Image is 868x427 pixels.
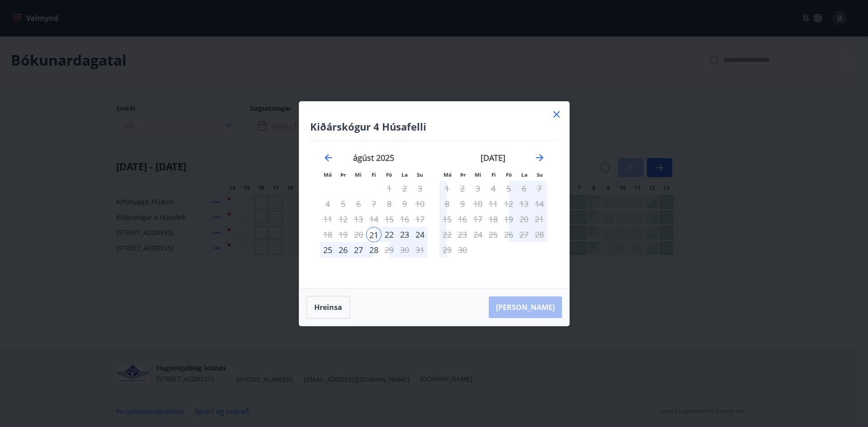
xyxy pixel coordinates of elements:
[417,171,423,178] small: Su
[501,211,516,227] td: Choose föstudagur, 19. september 2025 as your check-out date. It’s available.
[382,242,397,258] td: Choose föstudagur, 29. ágúst 2025 as your check-out date. It’s available.
[382,196,397,211] td: Not available. föstudagur, 8. ágúst 2025
[335,196,351,211] td: Not available. þriðjudagur, 5. ágúst 2025
[323,152,334,163] div: Move backward to switch to the previous month.
[353,152,394,163] strong: ágúst 2025
[412,181,428,196] td: Not available. sunnudagur, 3. ágúst 2025
[481,152,505,163] strong: [DATE]
[397,227,412,242] div: 23
[455,211,470,227] td: Choose þriðjudagur, 16. september 2025 as your check-out date. It’s available.
[516,227,532,242] td: Choose laugardagur, 27. september 2025 as your check-out date. It’s available.
[307,296,350,319] button: Hreinsa
[439,211,455,227] td: Choose mánudagur, 15. september 2025 as your check-out date. It’s available.
[486,211,501,227] td: Choose fimmtudagur, 18. september 2025 as your check-out date. It’s available.
[412,227,428,242] div: 24
[324,171,332,178] small: Má
[340,171,346,178] small: Þr
[439,227,455,242] td: Choose mánudagur, 22. september 2025 as your check-out date. It’s available.
[470,211,486,227] td: Choose miðvikudagur, 17. september 2025 as your check-out date. It’s available.
[516,181,532,196] td: Choose laugardagur, 6. september 2025 as your check-out date. It’s available.
[320,227,335,242] td: Not available. mánudagur, 18. ágúst 2025
[397,196,412,211] td: Not available. laugardagur, 9. ágúst 2025
[366,242,382,258] td: Choose fimmtudagur, 28. ágúst 2025 as your check-out date. It’s available.
[486,181,501,196] td: Choose fimmtudagur, 4. september 2025 as your check-out date. It’s available.
[366,227,382,242] td: Selected as start date. fimmtudagur, 21. ágúst 2025
[335,242,351,258] div: 26
[351,196,366,211] td: Not available. miðvikudagur, 6. ágúst 2025
[521,171,528,178] small: La
[366,196,382,211] td: Not available. fimmtudagur, 7. ágúst 2025
[412,227,428,242] td: Choose sunnudagur, 24. ágúst 2025 as your check-out date. It’s available.
[412,196,428,211] td: Not available. sunnudagur, 10. ágúst 2025
[412,211,428,227] td: Not available. sunnudagur, 17. ágúst 2025
[486,227,501,242] td: Choose fimmtudagur, 25. september 2025 as your check-out date. It’s available.
[455,242,470,258] td: Choose þriðjudagur, 30. september 2025 as your check-out date. It’s available.
[382,227,397,242] td: Choose föstudagur, 22. ágúst 2025 as your check-out date. It’s available.
[310,120,558,133] h4: Kiðárskógur 4 Húsafelli
[439,196,455,211] td: Choose mánudagur, 8. september 2025 as your check-out date. It’s available.
[355,171,362,178] small: Mi
[401,171,408,178] small: La
[310,141,558,277] div: Calendar
[470,227,486,242] td: Choose miðvikudagur, 24. september 2025 as your check-out date. It’s available.
[470,181,486,196] td: Choose miðvikudagur, 3. september 2025 as your check-out date. It’s available.
[335,242,351,258] td: Choose þriðjudagur, 26. ágúst 2025 as your check-out date. It’s available.
[486,196,501,211] td: Choose fimmtudagur, 11. september 2025 as your check-out date. It’s available.
[516,196,532,211] td: Choose laugardagur, 13. september 2025 as your check-out date. It’s available.
[351,227,366,242] td: Not available. miðvikudagur, 20. ágúst 2025
[532,211,547,227] td: Choose sunnudagur, 21. september 2025 as your check-out date. It’s available.
[366,242,382,258] div: 28
[351,242,366,258] td: Choose miðvikudagur, 27. ágúst 2025 as your check-out date. It’s available.
[366,227,382,242] div: Aðeins innritun í boði
[372,171,376,178] small: Fi
[534,152,545,163] div: Move forward to switch to the next month.
[351,242,366,258] div: 27
[455,181,470,196] td: Choose þriðjudagur, 2. september 2025 as your check-out date. It’s available.
[532,227,547,242] td: Choose sunnudagur, 28. september 2025 as your check-out date. It’s available.
[397,242,412,258] td: Choose laugardagur, 30. ágúst 2025 as your check-out date. It’s available.
[491,171,496,178] small: Fi
[501,227,516,242] td: Choose föstudagur, 26. september 2025 as your check-out date. It’s available.
[397,211,412,227] td: Not available. laugardagur, 16. ágúst 2025
[443,171,452,178] small: Má
[439,181,455,196] td: Choose mánudagur, 1. september 2025 as your check-out date. It’s available.
[397,227,412,242] td: Choose laugardagur, 23. ágúst 2025 as your check-out date. It’s available.
[455,227,470,242] td: Choose þriðjudagur, 23. september 2025 as your check-out date. It’s available.
[397,181,412,196] td: Not available. laugardagur, 2. ágúst 2025
[382,181,397,196] td: Not available. föstudagur, 1. ágúst 2025
[506,171,512,178] small: Fö
[320,242,335,258] div: 25
[537,171,543,178] small: Su
[532,196,547,211] td: Choose sunnudagur, 14. september 2025 as your check-out date. It’s available.
[366,211,382,227] td: Not available. fimmtudagur, 14. ágúst 2025
[382,211,397,227] td: Not available. föstudagur, 15. ágúst 2025
[386,171,392,178] small: Fö
[439,242,455,258] td: Choose mánudagur, 29. september 2025 as your check-out date. It’s available.
[320,242,335,258] td: Choose mánudagur, 25. ágúst 2025 as your check-out date. It’s available.
[320,211,335,227] td: Not available. mánudagur, 11. ágúst 2025
[335,211,351,227] td: Not available. þriðjudagur, 12. ágúst 2025
[470,196,486,211] td: Choose miðvikudagur, 10. september 2025 as your check-out date. It’s available.
[516,211,532,227] td: Choose laugardagur, 20. september 2025 as your check-out date. It’s available.
[455,196,470,211] td: Choose þriðjudagur, 9. september 2025 as your check-out date. It’s available.
[475,171,481,178] small: Mi
[532,181,547,196] td: Choose sunnudagur, 7. september 2025 as your check-out date. It’s available.
[412,242,428,258] td: Choose sunnudagur, 31. ágúst 2025 as your check-out date. It’s available.
[501,196,516,211] td: Choose föstudagur, 12. september 2025 as your check-out date. It’s available.
[320,196,335,211] td: Not available. mánudagur, 4. ágúst 2025
[501,181,516,196] td: Choose föstudagur, 5. september 2025 as your check-out date. It’s available.
[335,227,351,242] td: Not available. þriðjudagur, 19. ágúst 2025
[382,227,397,242] div: 22
[351,211,366,227] td: Not available. miðvikudagur, 13. ágúst 2025
[460,171,466,178] small: Þr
